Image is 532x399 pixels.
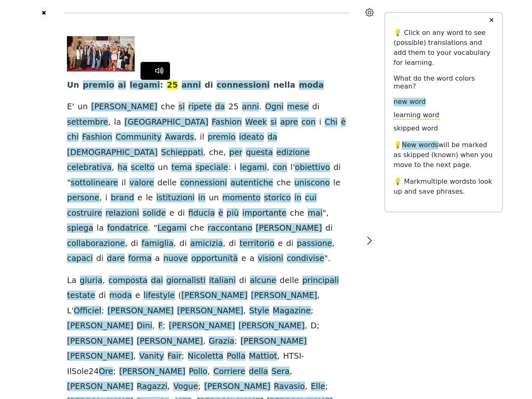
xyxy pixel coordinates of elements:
[209,276,236,286] span: italiani
[200,132,204,143] span: il
[239,132,264,143] span: ideato
[67,132,79,143] span: chi
[96,254,103,264] span: di
[67,276,76,286] span: La
[67,208,102,219] span: costruire
[67,351,133,362] span: [PERSON_NAME]
[108,117,111,128] span: ,
[218,208,223,219] span: è
[228,163,231,173] span: :
[323,208,329,219] span: ",
[240,163,267,173] span: legami
[161,148,203,158] span: Schieppati
[209,336,234,347] span: Grazia
[267,163,269,173] span: ,
[101,306,104,316] span: ;
[217,80,270,91] span: connessioni
[174,239,176,249] span: ,
[325,223,333,234] span: di
[249,367,268,377] span: della
[129,178,154,188] span: valore
[305,321,307,331] span: ,
[151,276,163,286] span: dai
[324,254,330,264] span: ".
[165,132,194,143] span: Awards
[280,117,298,128] span: apre
[317,321,319,331] span: ;
[270,117,276,128] span: si
[152,321,155,331] span: ,
[108,276,148,286] span: composta
[72,102,74,112] span: '
[273,163,287,173] span: con
[276,148,310,158] span: edizione
[67,254,93,264] span: capaci
[312,102,320,112] span: di
[166,276,205,286] span: giornalisti
[173,382,198,392] span: Vogue
[333,178,340,188] span: le
[258,254,283,264] span: visioni
[137,382,167,392] span: Ragazzi
[402,141,438,150] span: New words
[294,178,330,188] span: uniscono
[161,102,175,112] span: che
[78,102,88,112] span: un
[141,239,173,249] span: famiglia
[118,163,128,173] span: ha
[82,132,112,143] span: Fashion
[169,321,235,331] span: [PERSON_NAME]
[290,208,305,219] span: che
[286,239,293,249] span: di
[251,291,317,301] span: [PERSON_NAME]
[111,193,134,203] span: brand
[234,336,237,347] span: ;
[119,367,185,377] span: [PERSON_NAME]
[67,291,95,301] span: testate
[204,80,213,91] span: di
[190,239,223,249] span: amicizia
[178,291,182,301] span: (
[71,306,74,316] span: '
[158,223,187,234] span: Legami
[223,148,226,158] span: ,
[107,306,173,316] span: [PERSON_NAME]
[325,117,337,128] span: Chi
[243,306,246,316] span: ,
[209,148,224,158] span: che
[67,321,133,331] span: [PERSON_NAME]
[394,124,438,133] span: skipped word
[394,111,439,120] span: learning word
[209,193,219,203] span: un
[67,223,93,234] span: spiega
[163,254,188,264] span: nuove
[245,117,267,128] span: Week
[421,177,470,185] span: multiple words
[301,117,315,128] span: con
[203,336,205,347] span: ,
[190,223,204,234] span: che
[277,351,280,362] span: ,
[295,163,330,173] span: obiettivo
[319,117,321,128] span: i
[125,239,128,249] span: ,
[294,193,302,203] span: in
[143,208,166,219] span: solide
[188,351,224,362] span: Nicoletta
[158,163,168,173] span: un
[188,208,215,219] span: fiducia
[239,321,305,331] span: [PERSON_NAME]
[182,80,201,91] span: anni
[250,276,276,286] span: alcune
[239,276,246,286] span: di
[249,306,269,316] span: Style
[80,276,103,286] span: giuria
[308,208,323,219] span: mai
[484,13,499,28] button: ✕
[135,291,140,301] span: e
[229,239,236,249] span: di
[230,178,273,188] span: autentiche
[191,254,238,264] span: opportunità
[40,7,47,20] button: ✖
